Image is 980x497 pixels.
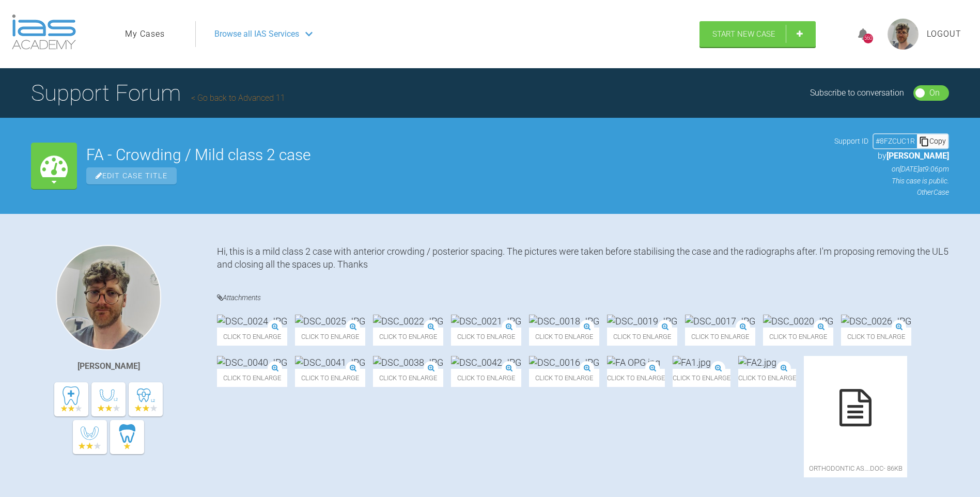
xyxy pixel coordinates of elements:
[86,167,177,184] span: Edit Case Title
[373,356,443,369] img: DSC_0038.JPG
[607,328,677,346] span: Click to enlarge
[373,315,443,328] img: DSC_0022.JPG
[529,369,599,387] span: Click to enlarge
[917,134,948,148] div: Copy
[685,328,755,346] span: Click to enlarge
[699,21,816,47] a: Start New Case
[295,369,365,387] span: Click to enlarge
[529,315,599,328] img: DSC_0018.JPG
[529,328,599,346] span: Click to enlarge
[834,187,949,198] p: Other Case
[529,356,599,369] img: DSC_0016.JPG
[888,19,919,50] img: profile.png
[217,245,949,276] div: Hi, this is a mild class 2 case with anterior crowding / posterior spacing. The pictures were tak...
[217,356,287,369] img: DSC_0040.JPG
[295,356,365,369] img: DSC_0041.JPG
[927,27,961,41] a: Logout
[738,356,776,369] img: FA2.jpg
[929,86,940,100] div: On
[804,459,907,477] span: orthodontic As….doc - 86KB
[12,14,76,50] img: logo-light.3e3ef733.png
[763,328,833,346] span: Click to enlarge
[810,86,904,100] div: Subscribe to conversation
[607,315,677,328] img: DSC_0019.JPG
[863,34,873,43] div: 560
[451,315,521,328] img: DSC_0021.JPG
[834,163,949,175] p: on [DATE] at 9:06pm
[451,369,521,387] span: Click to enlarge
[874,135,917,147] div: # 8FZCUC1R
[834,149,949,163] p: by
[31,75,285,111] h1: Support Forum
[841,315,911,328] img: DSC_0026.JPG
[673,356,711,369] img: FA1.jpg
[373,369,443,387] span: Click to enlarge
[77,360,140,373] div: [PERSON_NAME]
[217,315,287,328] img: DSC_0024.JPG
[295,328,365,346] span: Click to enlarge
[834,135,868,147] span: Support ID
[841,328,911,346] span: Click to enlarge
[295,315,365,328] img: DSC_0025.JPG
[763,315,833,328] img: DSC_0020.JPG
[217,328,287,346] span: Click to enlarge
[607,356,660,369] img: FA OPG.jpg
[217,369,287,387] span: Click to enlarge
[217,291,949,304] h4: Attachments
[738,369,796,387] span: Click to enlarge
[685,315,755,328] img: DSC_0017.JPG
[451,328,521,346] span: Click to enlarge
[673,369,730,387] span: Click to enlarge
[712,29,775,39] span: Start New Case
[191,93,285,103] a: Go back to Advanced 11
[886,151,949,161] span: [PERSON_NAME]
[86,147,825,163] h2: FA - Crowding / Mild class 2 case
[56,245,161,350] img: Thomas Friar
[451,356,521,369] img: DSC_0042.JPG
[607,369,665,387] span: Click to enlarge
[834,175,949,187] p: This case is public.
[125,27,165,41] a: My Cases
[214,27,299,41] span: Browse all IAS Services
[373,328,443,346] span: Click to enlarge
